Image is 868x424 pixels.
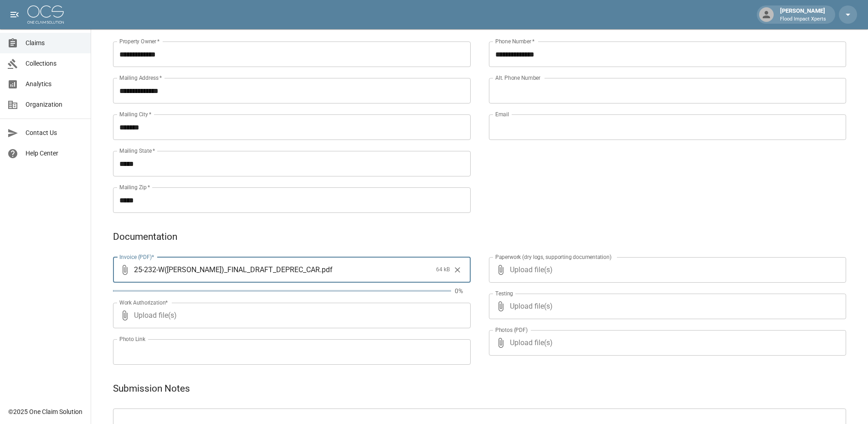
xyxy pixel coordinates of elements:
[26,128,83,138] span: Contact Us
[510,257,822,283] span: Upload file(s)
[510,330,822,356] span: Upload file(s)
[495,74,540,82] label: Alt. Phone Number
[455,286,471,295] p: 0%
[436,265,450,274] span: 64 kB
[26,79,83,89] span: Analytics
[27,5,64,24] img: ocs-logo-white-transparent.png
[26,149,83,158] span: Help Center
[495,253,611,261] label: Paperwork (dry logs, supporting documentation)
[776,6,830,23] div: [PERSON_NAME]
[495,37,534,45] label: Phone Number
[119,253,154,261] label: Invoice (PDF)*
[495,110,509,118] label: Email
[26,100,83,109] span: Organization
[134,264,320,275] span: 25-232-W([PERSON_NAME])_FINAL_DRAFT_DEPREC_CAR
[119,110,152,118] label: Mailing City
[780,16,826,23] p: Flood Impact Xperts
[8,407,82,416] div: © 2025 One Claim Solution
[119,183,150,191] label: Mailing Zip
[26,59,83,68] span: Collections
[119,147,155,155] label: Mailing State
[320,264,333,275] span: . pdf
[119,299,168,306] label: Work Authorization*
[5,5,24,24] button: open drawer
[26,38,83,48] span: Claims
[495,326,528,334] label: Photos (PDF)
[119,74,162,82] label: Mailing Address
[134,303,446,328] span: Upload file(s)
[119,335,145,343] label: Photo Link
[495,290,513,297] label: Testing
[119,37,160,45] label: Property Owner
[510,294,822,319] span: Upload file(s)
[451,263,464,277] button: Clear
